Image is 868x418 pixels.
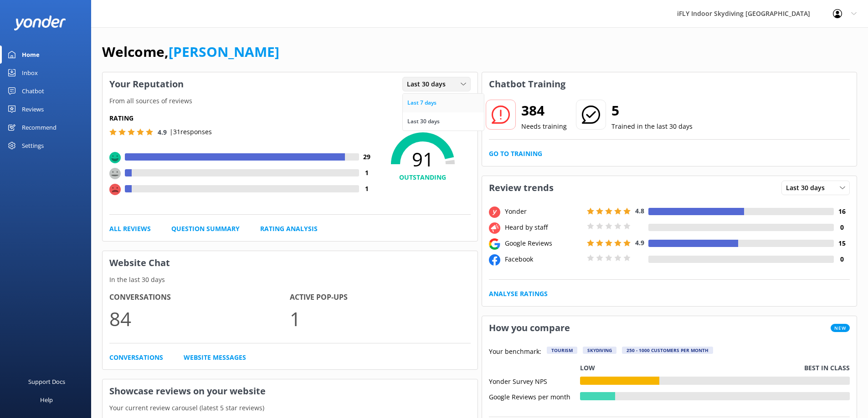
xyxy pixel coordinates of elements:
h4: 16 [834,206,850,217]
p: Low [580,363,595,373]
p: Your benchmark: [489,347,541,358]
div: Home [22,45,40,64]
div: Inbox [22,64,38,82]
h2: 384 [521,100,567,121]
div: Skydiving [583,347,616,354]
span: New [831,324,850,332]
a: Analyse Ratings [489,289,548,299]
a: All Reviews [109,224,151,234]
span: 91 [375,148,471,171]
span: 4.9 [635,238,644,247]
div: Support Docs [28,373,65,391]
div: Heard by staff [503,222,585,232]
a: Website Messages [184,353,246,363]
a: Question Summary [171,224,240,234]
p: In the last 30 days [103,275,478,285]
span: Last 30 days [786,183,830,193]
div: Settings [22,136,44,155]
div: Yonder Survey NPS [489,377,580,385]
div: 250 - 1000 customers per month [622,347,713,354]
h3: How you compare [482,316,577,340]
h4: 1 [359,168,375,178]
p: From all sources of reviews [103,96,478,106]
div: Recommend [22,118,56,136]
div: Facebook [503,254,585,264]
h4: 15 [834,238,850,248]
h2: 5 [611,100,693,121]
a: Rating Analysis [260,224,318,234]
div: Reviews [22,100,44,118]
div: Last 7 days [407,98,437,107]
div: Google Reviews per month [489,392,580,400]
h4: Active Pop-ups [290,292,470,303]
p: 1 [290,303,470,334]
h3: Showcase reviews on your website [103,379,478,403]
h5: Rating [109,113,375,123]
div: Chatbot [22,82,44,100]
p: 84 [109,303,290,334]
h4: 0 [834,254,850,264]
h4: 1 [359,184,375,194]
h4: 29 [359,152,375,162]
h4: OUTSTANDING [375,172,471,182]
h3: Chatbot Training [482,72,572,96]
h3: Website Chat [103,251,478,275]
span: 4.9 [158,128,167,136]
h4: 0 [834,222,850,232]
p: | 31 responses [169,127,212,137]
p: Best in class [804,363,850,373]
h3: Your Reputation [103,72,190,96]
div: Help [40,391,53,409]
span: Last 30 days [407,79,451,89]
span: 4.8 [635,206,644,215]
div: Google Reviews [503,238,585,248]
a: [PERSON_NAME] [169,42,279,61]
h3: Review trends [482,176,560,200]
p: Needs training [521,121,567,131]
div: Yonder [503,206,585,217]
img: yonder-white-logo.png [14,15,66,30]
a: Go to Training [489,149,542,159]
h1: Welcome, [102,41,279,63]
div: Tourism [547,347,577,354]
h4: Conversations [109,292,290,303]
p: Your current review carousel (latest 5 star reviews) [103,403,478,413]
a: Conversations [109,353,163,363]
p: Trained in the last 30 days [611,121,693,131]
p: NPS [375,113,471,123]
div: Last 30 days [407,117,440,126]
